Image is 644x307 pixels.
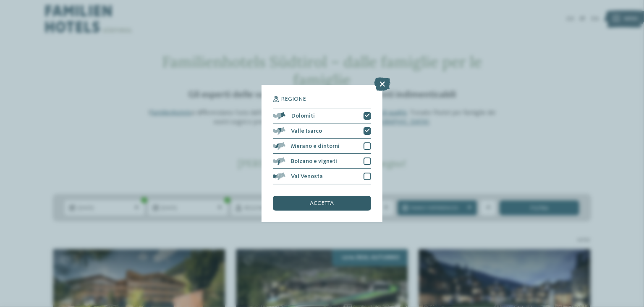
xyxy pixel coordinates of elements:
[291,173,323,179] span: Val Venosta
[281,96,306,102] span: Regione
[310,200,334,206] span: accetta
[291,158,338,164] span: Bolzano e vigneti
[291,128,322,134] span: Valle Isarco
[291,143,340,149] span: Merano e dintorni
[291,113,315,119] span: Dolomiti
